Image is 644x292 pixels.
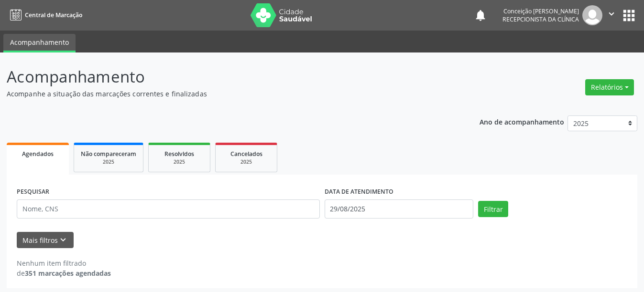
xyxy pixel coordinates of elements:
p: Ano de acompanhamento [480,115,564,127]
input: Selecione um intervalo [325,199,474,219]
label: PESQUISAR [17,185,49,199]
label: DATA DE ATENDIMENTO [325,185,393,199]
div: Conceição [PERSON_NAME] [502,7,579,15]
img: img [582,5,602,25]
a: Central de Marcação [7,7,82,23]
button:  [602,5,621,25]
i: keyboard_arrow_down [58,235,68,245]
button: Relatórios [585,79,634,95]
button: Filtrar [478,201,508,217]
i:  [606,9,617,19]
p: Acompanhe a situação das marcações correntes e finalizadas [7,89,448,99]
button: notifications [474,9,487,22]
span: Cancelados [230,150,262,158]
span: Resolvidos [164,150,194,158]
div: de [17,268,111,278]
p: Acompanhamento [7,65,448,89]
div: Nenhum item filtrado [17,258,111,268]
span: Não compareceram [81,150,136,158]
div: 2025 [81,158,136,166]
button: apps [621,7,637,24]
button: Mais filtroskeyboard_arrow_down [17,232,74,249]
div: 2025 [155,158,203,166]
input: Nome, CNS [17,199,320,219]
a: Acompanhamento [3,34,76,52]
strong: 351 marcações agendadas [25,269,111,278]
span: Central de Marcação [25,11,82,19]
div: 2025 [222,158,270,166]
span: Recepcionista da clínica [502,15,579,23]
span: Agendados [22,150,54,158]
